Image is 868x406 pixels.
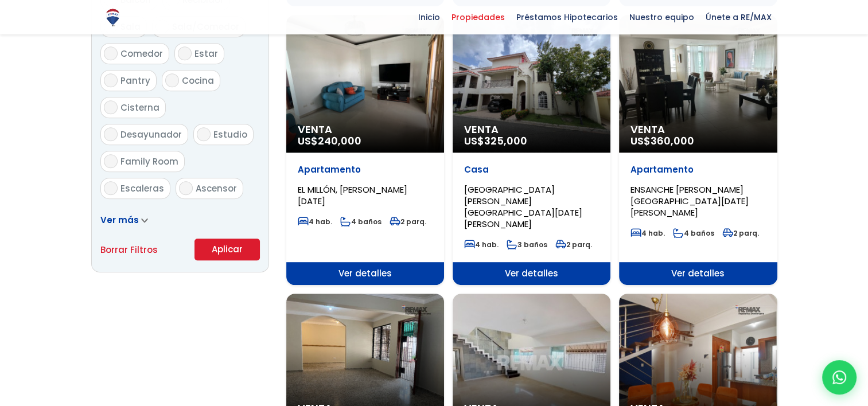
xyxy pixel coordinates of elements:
[298,164,433,175] p: Apartamento
[298,134,361,148] span: US$
[464,124,599,135] span: Venta
[178,46,192,60] input: Estar
[120,155,178,167] span: Family Room
[555,240,592,249] span: 2 parq.
[700,9,777,26] span: Únete a RE/MAX
[453,262,610,285] span: Ver detalles
[630,228,665,238] span: 4 hab.
[179,181,193,195] input: Ascensor
[120,128,182,140] span: Desayunador
[630,124,765,135] span: Venta
[165,73,179,87] input: Cocina
[484,134,527,148] span: 325,000
[213,128,247,140] span: Estudio
[298,184,407,207] span: EL MILLÓN, [PERSON_NAME][DATE]
[100,214,148,226] a: Ver más
[619,15,777,285] a: Venta US$360,000 Apartamento ENSANCHE [PERSON_NAME][GEOGRAPHIC_DATA][DATE][PERSON_NAME] 4 hab. 4 ...
[100,214,139,226] span: Ver más
[446,9,511,26] span: Propiedades
[120,75,150,87] span: Pantry
[104,127,118,141] input: Desayunador
[196,182,237,194] span: Ascensor
[194,48,218,60] span: Estar
[630,164,765,175] p: Apartamento
[298,217,332,227] span: 4 hab.
[197,127,211,141] input: Estudio
[390,217,426,227] span: 2 parq.
[412,9,446,26] span: Inicio
[722,228,759,238] span: 2 parq.
[673,228,714,238] span: 4 baños
[507,240,547,249] span: 3 baños
[464,240,499,249] span: 4 hab.
[194,239,260,260] button: Aplicar
[286,262,444,285] span: Ver detalles
[182,75,214,87] span: Cocina
[120,182,164,194] span: Escaleras
[120,48,163,60] span: Comedor
[453,15,610,285] a: Venta US$325,000 Casa [GEOGRAPHIC_DATA][PERSON_NAME][GEOGRAPHIC_DATA][DATE][PERSON_NAME] 4 hab. 3...
[624,9,700,26] span: Nuestro equipo
[286,15,444,285] a: Venta US$240,000 Apartamento EL MILLÓN, [PERSON_NAME][DATE] 4 hab. 4 baños 2 parq. Ver detalles
[340,217,382,227] span: 4 baños
[318,134,361,148] span: 240,000
[298,124,433,135] span: Venta
[630,184,749,218] span: ENSANCHE [PERSON_NAME][GEOGRAPHIC_DATA][DATE][PERSON_NAME]
[104,100,118,114] input: Cisterna
[619,262,777,285] span: Ver detalles
[104,181,118,195] input: Escaleras
[651,134,694,148] span: 360,000
[103,7,123,28] img: Logo de REMAX
[104,154,118,168] input: Family Room
[511,9,624,26] span: Préstamos Hipotecarios
[630,134,694,148] span: US$
[104,46,118,60] input: Comedor
[104,73,118,87] input: Pantry
[120,101,159,114] span: Cisterna
[464,134,527,148] span: US$
[464,164,599,175] p: Casa
[100,243,158,257] a: Borrar Filtros
[464,184,582,230] span: [GEOGRAPHIC_DATA][PERSON_NAME][GEOGRAPHIC_DATA][DATE][PERSON_NAME]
